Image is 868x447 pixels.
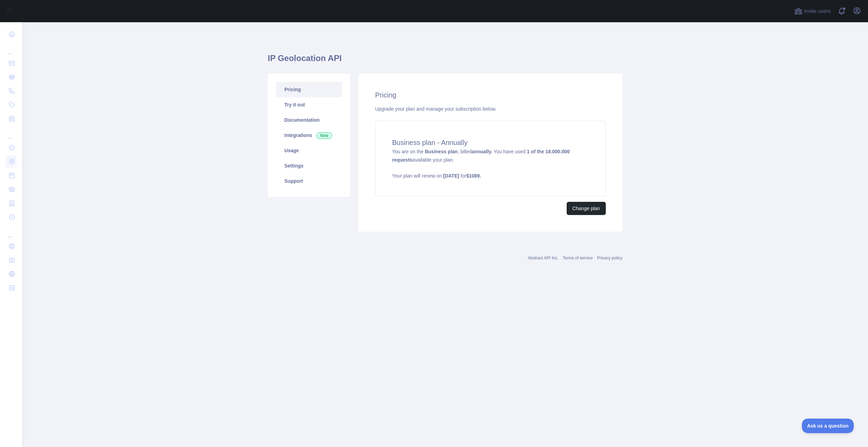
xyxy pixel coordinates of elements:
[472,149,493,154] strong: annually.
[597,256,622,260] a: Privacy policy
[563,256,593,260] a: Terms of service
[6,225,17,239] div: ...
[392,149,589,179] span: You are on the , billed You have used available your plan.
[276,173,342,189] a: Support
[6,126,17,140] div: ...
[276,97,342,112] a: Try it out
[375,90,606,100] h2: Pricing
[276,128,342,143] a: Integrations New
[268,53,622,69] h1: IP Geolocation API
[316,132,332,139] span: New
[392,172,589,179] p: Your plan will renew on for
[466,173,481,179] strong: $ 1089 .
[443,173,459,179] strong: [DATE]
[567,202,606,215] button: Change plan
[392,138,589,147] h4: Business plan - Annually
[6,42,17,55] div: ...
[392,149,570,163] strong: 1 of the 18.000.000 requests
[375,105,606,112] div: Upgrade your plan and manage your subscription below.
[276,112,342,128] a: Documentation
[802,419,854,433] iframe: Toggle Customer Support
[276,158,342,173] a: Settings
[276,143,342,158] a: Usage
[425,149,458,154] strong: Business plan
[528,256,559,260] a: Abstract API Inc.
[793,6,832,17] button: Invite users
[276,82,342,97] a: Pricing
[804,7,831,15] span: Invite users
